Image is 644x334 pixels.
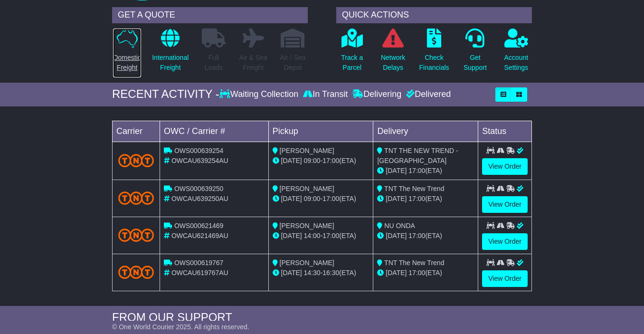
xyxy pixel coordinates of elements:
[174,222,224,229] span: OWS000621469
[408,269,425,277] span: 17:00
[504,28,529,78] a: AccountSettings
[504,53,529,73] p: Account Settings
[381,53,405,73] p: Network Delays
[482,196,528,213] a: View Order
[171,232,228,239] span: OWCAU621469AU
[377,231,474,241] div: (ETA)
[322,195,339,202] span: 17:00
[281,232,302,239] span: [DATE]
[419,53,449,73] p: Check Financials
[301,89,350,100] div: In Transit
[171,157,228,164] span: OWCAU639254AU
[322,269,339,277] span: 16:30
[384,259,444,267] span: TNT The New Trend
[304,269,321,277] span: 14:30
[239,53,267,73] p: Air & Sea Freight
[281,269,302,277] span: [DATE]
[322,232,339,239] span: 17:00
[171,269,228,277] span: OWCAU619767AU
[112,311,532,324] div: FROM OUR SUPPORT
[280,259,334,267] span: [PERSON_NAME]
[304,157,321,164] span: 09:00
[408,167,425,174] span: 17:00
[112,87,219,101] div: RECENT ACTIVITY -
[377,268,474,278] div: (ETA)
[386,232,407,239] span: [DATE]
[113,121,160,142] td: Carrier
[482,158,528,175] a: View Order
[404,89,451,100] div: Delivered
[280,147,334,154] span: [PERSON_NAME]
[171,195,228,202] span: OWCAU639250AU
[280,53,306,73] p: Air / Sea Depot
[280,185,334,192] span: [PERSON_NAME]
[280,222,334,229] span: [PERSON_NAME]
[118,154,154,167] img: TNT_Domestic.png
[377,166,474,176] div: (ETA)
[386,269,407,277] span: [DATE]
[386,195,407,202] span: [DATE]
[478,121,532,142] td: Status
[463,28,487,78] a: GetSupport
[219,89,301,100] div: Waiting Collection
[377,194,474,204] div: (ETA)
[304,232,321,239] span: 14:00
[268,121,373,142] td: Pickup
[273,156,369,166] div: - (ETA)
[118,266,154,278] img: TNT_Domestic.png
[341,53,363,73] p: Track a Parcel
[112,323,249,331] span: © One World Courier 2025. All rights reserved.
[350,89,404,100] div: Delivering
[273,268,369,278] div: - (ETA)
[174,147,224,154] span: OWS000639254
[281,157,302,164] span: [DATE]
[419,28,450,78] a: CheckFinancials
[113,53,141,73] p: Domestic Freight
[174,185,224,192] span: OWS000639250
[464,53,487,73] p: Get Support
[202,53,226,73] p: Full Loads
[152,28,189,78] a: InternationalFreight
[482,233,528,250] a: View Order
[160,121,269,142] td: OWC / Carrier #
[380,28,406,78] a: NetworkDelays
[408,232,425,239] span: 17:00
[118,229,154,241] img: TNT_Domestic.png
[113,28,141,78] a: DomesticFreight
[281,195,302,202] span: [DATE]
[341,28,363,78] a: Track aParcel
[336,7,532,23] div: QUICK ACTIONS
[273,231,369,241] div: - (ETA)
[386,167,407,174] span: [DATE]
[174,259,224,267] span: OWS000619767
[273,194,369,204] div: - (ETA)
[118,191,154,204] img: TNT_Domestic.png
[384,185,444,192] span: TNT The New Trend
[377,147,458,164] span: TNT THE NEW TREND - [GEOGRAPHIC_DATA]
[304,195,321,202] span: 09:00
[152,53,189,73] p: International Freight
[322,157,339,164] span: 17:00
[373,121,478,142] td: Delivery
[482,270,528,287] a: View Order
[384,222,415,229] span: NU ONDA
[408,195,425,202] span: 17:00
[112,7,308,23] div: GET A QUOTE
